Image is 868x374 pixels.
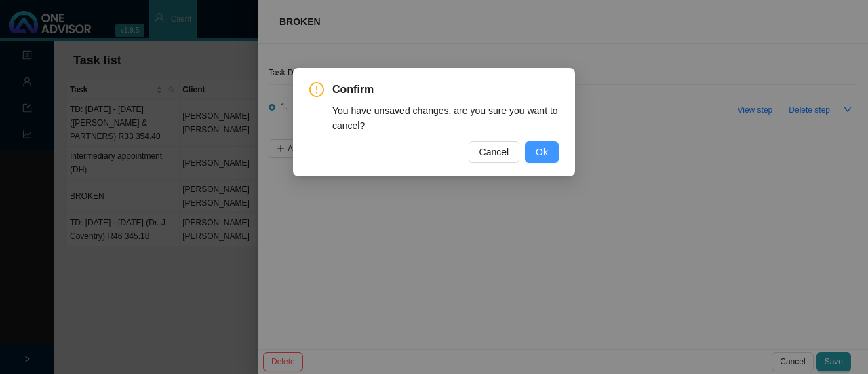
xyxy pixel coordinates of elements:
[309,82,324,97] span: exclamation-circle
[536,145,548,160] span: Ok
[469,141,520,163] button: Cancel
[479,145,509,160] span: Cancel
[332,103,559,133] div: You have unsaved changes, are you sure you want to cancel?
[332,81,559,98] span: Confirm
[525,141,559,163] button: Ok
